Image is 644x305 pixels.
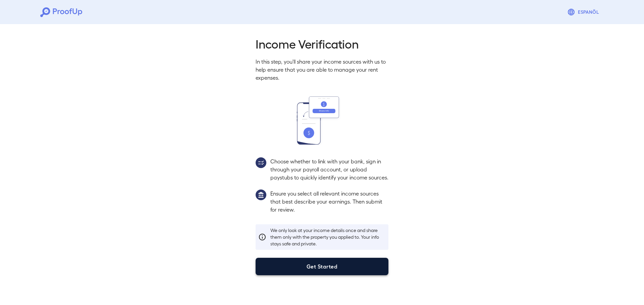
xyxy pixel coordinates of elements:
[256,189,266,200] img: group1.svg
[256,36,388,51] h2: Income Verification
[565,5,604,19] button: Espanõl
[270,157,388,181] p: Choose whether to link with your bank, sign in through your payroll account, or upload paystubs t...
[270,227,386,247] p: We only look at your income details once and share them only with the property you applied to. Yo...
[256,258,388,275] button: Get Started
[270,189,388,214] p: Ensure you select all relevant income sources that best describe your earnings. Then submit for r...
[297,96,347,145] img: transfer_money.svg
[256,157,266,168] img: group2.svg
[256,58,388,82] p: In this step, you'll share your income sources with us to help ensure that you are able to manage...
